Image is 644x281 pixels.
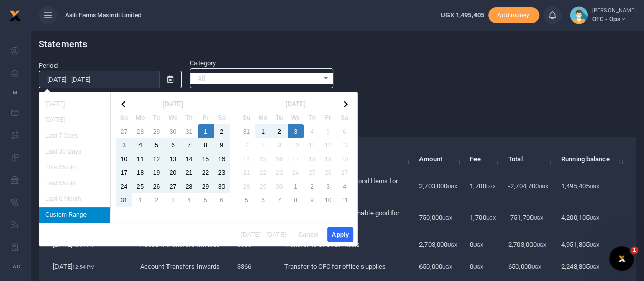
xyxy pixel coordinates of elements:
[214,180,230,193] td: 30
[288,180,304,193] td: 1
[39,61,58,71] label: Period
[198,166,214,180] td: 22
[288,166,304,180] td: 24
[132,124,149,138] td: 28
[464,234,502,256] td: 0
[413,202,464,234] td: 750,000
[288,152,304,166] td: 17
[39,71,159,88] input: select period
[198,180,214,193] td: 29
[190,58,216,68] label: Category
[9,10,21,22] img: logo-small
[271,193,288,207] td: 7
[502,256,555,278] td: 650,000
[442,215,452,221] small: UGX
[214,138,230,152] td: 9
[502,170,555,202] td: -2,704,700
[271,124,288,138] td: 2
[165,152,181,166] td: 13
[181,124,198,138] td: 31
[198,138,214,152] td: 8
[592,15,636,24] span: OFC - Ops
[337,138,353,152] td: 13
[304,138,320,152] td: 11
[61,11,146,20] span: Asili Farms Masindi Limited
[440,10,484,20] a: UGX 1,495,405
[473,242,483,248] small: UGX
[239,124,255,138] td: 31
[214,166,230,180] td: 23
[320,111,337,124] th: Fr
[271,152,288,166] td: 16
[488,7,539,24] li: Toup your wallet
[271,180,288,193] td: 30
[149,124,165,138] td: 29
[288,124,304,138] td: 3
[278,256,413,278] td: Transfer to OFC for office supplies
[181,166,198,180] td: 21
[239,193,255,207] td: 5
[320,124,337,138] td: 5
[239,180,255,193] td: 28
[214,152,230,166] td: 16
[116,111,132,124] th: Su
[132,97,214,111] th: [DATE]
[337,180,353,193] td: 4
[47,256,134,278] td: [DATE]
[198,111,214,124] th: Fr
[39,128,110,144] li: Last 7 Days
[447,242,457,248] small: UGX
[255,111,271,124] th: Mo
[590,215,599,221] small: UGX
[555,234,627,256] td: 4,951,805
[39,96,110,112] li: [DATE]
[149,193,165,207] td: 2
[132,152,149,166] td: 11
[271,138,288,152] td: 9
[337,166,353,180] td: 27
[590,264,599,270] small: UGX
[165,138,181,152] td: 6
[198,193,214,207] td: 5
[39,144,110,160] li: Last 30 Days
[337,111,353,124] th: Sa
[464,256,502,278] td: 0
[288,138,304,152] td: 10
[502,148,555,170] th: Total: activate to sort column ascending
[413,170,464,202] td: 2,703,000
[320,138,337,152] td: 12
[413,234,464,256] td: 2,703,000
[609,246,634,271] iframe: Intercom live chat
[181,138,198,152] td: 7
[255,166,271,180] td: 22
[502,234,555,256] td: 2,703,000
[39,39,636,50] h4: Statements
[413,256,464,278] td: 650,000
[165,166,181,180] td: 20
[304,193,320,207] td: 9
[132,193,149,207] td: 1
[320,152,337,166] td: 19
[116,180,132,193] td: 24
[132,138,149,152] td: 4
[181,193,198,207] td: 4
[488,11,539,18] a: Add money
[39,207,110,223] li: Custom Range
[570,6,588,24] img: profile-user
[590,184,599,189] small: UGX
[39,160,110,175] li: This Month
[165,124,181,138] td: 30
[116,193,132,207] td: 31
[231,256,278,278] td: 3366
[413,148,464,170] th: Amount: activate to sort column ascending
[320,166,337,180] td: 26
[486,184,495,189] small: UGX
[149,152,165,166] td: 12
[555,256,627,278] td: 2,248,805
[436,10,488,20] li: Wallet ballance
[149,180,165,193] td: 26
[214,124,230,138] td: 2
[539,184,548,189] small: UGX
[116,124,132,138] td: 27
[592,7,636,15] small: [PERSON_NAME]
